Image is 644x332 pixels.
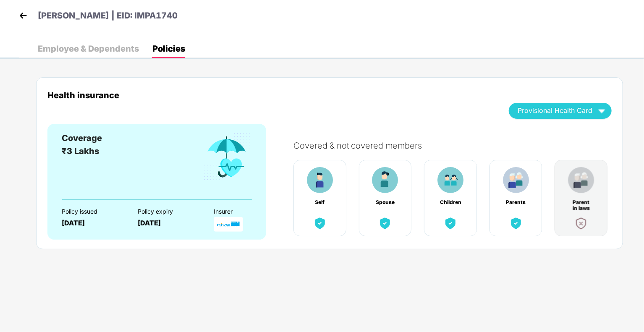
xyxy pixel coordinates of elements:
div: Employee & Dependents [38,44,139,53]
img: benefitCardImg [202,132,252,182]
div: Health insurance [47,90,496,100]
img: benefitCardImg [443,216,458,231]
div: Spouse [374,199,396,205]
div: Covered & not covered members [293,141,620,151]
img: wAAAAASUVORK5CYII= [594,103,609,118]
button: Provisional Health Card [509,103,612,119]
img: benefitCardImg [307,167,333,193]
div: Coverage [62,132,102,145]
div: Children [440,199,461,205]
img: benefitCardImg [568,167,594,193]
div: [DATE] [62,219,123,227]
span: Provisional Health Card [518,108,592,113]
div: [DATE] [138,219,199,227]
img: back [17,9,29,22]
div: Parents [505,199,527,205]
img: benefitCardImg [503,167,529,193]
img: benefitCardImg [372,167,398,193]
div: Self [309,199,331,205]
img: benefitCardImg [377,216,393,231]
img: benefitCardImg [312,216,327,231]
img: benefitCardImg [437,167,463,193]
div: Policy issued [62,208,123,215]
img: InsurerLogo [214,217,243,232]
p: [PERSON_NAME] | EID: IMPA1740 [38,9,178,22]
img: benefitCardImg [573,216,589,231]
div: Parent in laws [570,199,592,205]
div: Insurer [214,208,275,215]
span: ₹3 Lakhs [62,146,99,156]
div: Policy expiry [138,208,199,215]
div: Policies [152,44,185,53]
img: benefitCardImg [508,216,524,231]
